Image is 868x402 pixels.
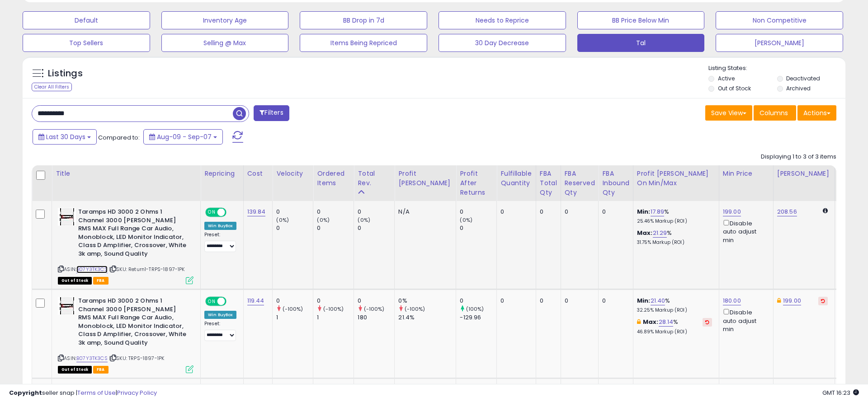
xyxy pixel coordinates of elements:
div: % [637,229,712,246]
a: 199.00 [783,296,801,305]
label: Active [718,75,735,82]
div: 1 [317,313,354,322]
div: Min Price [723,169,769,178]
th: The percentage added to the cost of goods (COGS) that forms the calculator for Min & Max prices. [633,165,719,201]
small: (0%) [317,216,330,224]
small: (-100%) [364,305,385,313]
div: Ordered Items [317,169,350,188]
small: (-100%) [323,305,344,313]
button: Columns [754,105,796,121]
span: OFF [225,298,240,305]
span: FBA [93,277,108,285]
p: 31.75% Markup (ROI) [637,239,712,246]
a: 139.84 [247,207,266,216]
button: BB Price Below Min [577,11,705,29]
span: Columns [759,108,788,117]
b: Taramps HD 3000 2 Ohms 1 Channel 3000 [PERSON_NAME] RMS MAX Full Range Car Audio, Monoblock, LED ... [78,208,188,260]
button: BB Drop in 7d [300,11,427,29]
button: Actions [797,105,836,121]
label: Deactivated [786,75,820,82]
button: Aug-09 - Sep-07 [143,129,223,145]
b: Taramps HD 3000 2 Ohms 1 Channel 3000 [PERSON_NAME] RMS MAX Full Range Car Audio, Monoblock, LED ... [78,297,188,349]
span: Aug-09 - Sep-07 [157,132,212,141]
a: 17.89 [651,207,665,216]
b: Min: [637,207,651,216]
div: Total Rev. [358,169,391,188]
button: Needs to Reprice [439,11,566,29]
div: Title [56,169,197,178]
small: (0%) [460,216,472,224]
div: Preset: [204,232,236,252]
a: Privacy Policy [117,388,157,397]
label: Out of Stock [718,84,751,92]
a: B07Y3TK3CS [76,355,108,362]
div: [PERSON_NAME] [777,169,831,178]
p: Listing States: [708,64,845,73]
div: % [637,297,712,313]
div: 0 [358,297,394,305]
div: 0 [460,297,496,305]
div: 180 [358,313,394,322]
div: 0 [276,297,313,305]
span: All listings that are currently out of stock and unavailable for purchase on Amazon [58,277,92,285]
a: 21.29 [653,229,667,238]
div: 0 [565,208,592,216]
div: 0 [460,208,496,216]
h5: Listings [48,67,83,80]
p: 46.89% Markup (ROI) [637,329,712,335]
a: 199.00 [723,207,741,216]
b: Max: [643,318,659,326]
div: 0 [602,208,626,216]
button: Save View [705,105,752,121]
div: 1 [276,313,313,322]
button: Non Competitive [716,11,843,29]
div: 0 [565,297,592,305]
p: 32.25% Markup (ROI) [637,307,712,313]
span: OFF [225,209,240,216]
div: N/A [398,208,449,216]
div: 0% [398,297,456,305]
button: Filters [254,105,289,121]
small: (0%) [358,216,370,224]
p: 25.46% Markup (ROI) [637,218,712,224]
a: Terms of Use [77,388,116,397]
div: ASIN: [58,208,193,283]
a: B07Y3TK3CS [76,266,108,273]
div: 0 [317,224,354,232]
div: 0 [500,208,528,216]
span: | SKU: TRPS-1897-1PK [109,355,164,362]
div: 0 [602,297,626,305]
label: Archived [786,84,811,92]
div: Win BuyBox [204,222,236,230]
div: 0 [460,224,496,232]
div: Repricing [204,169,240,178]
div: 0 [276,208,313,216]
button: Items Being Repriced [300,34,427,52]
img: 31IZUOUYmiL._SL40_.jpg [58,208,76,226]
div: % [637,318,712,335]
span: 2025-10-8 16:23 GMT [822,388,859,397]
div: % [637,208,712,224]
small: (0%) [276,216,289,224]
a: 208.56 [777,207,797,216]
strong: Copyright [9,388,42,397]
button: Default [23,11,150,29]
div: 0 [317,208,354,216]
span: | SKU: Return1-TRPS-1897-1PK [109,266,185,273]
div: 0 [317,297,354,305]
span: Last 30 Days [46,132,85,141]
div: ASIN: [58,297,193,372]
span: All listings that are currently out of stock and unavailable for purchase on Amazon [58,366,92,374]
div: Profit After Returns [460,169,493,197]
span: ON [206,209,217,216]
div: FBA Reserved Qty [565,169,595,197]
span: ON [206,298,217,305]
div: -129.96 [460,313,496,322]
b: Min: [637,296,651,305]
div: 0 [358,208,394,216]
div: Cost [247,169,269,178]
small: (100%) [466,305,484,313]
a: 21.40 [651,296,665,305]
div: 0 [500,297,528,305]
div: Preset: [204,321,236,341]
